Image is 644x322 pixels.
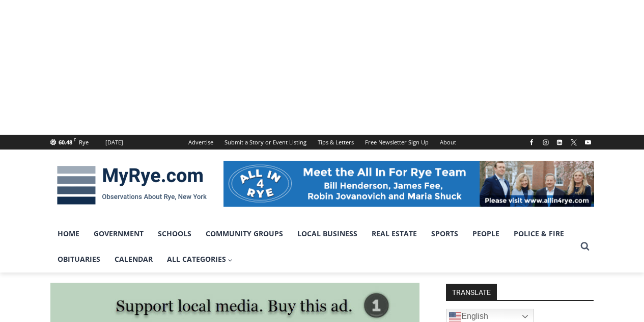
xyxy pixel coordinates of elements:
[50,221,87,246] a: Home
[183,135,462,150] nav: Secondary Navigation
[365,221,424,246] a: Real Estate
[50,246,107,272] a: Obituaries
[183,135,219,150] a: Advertise
[576,237,594,256] button: View Search Form
[59,138,72,146] span: 60.48
[290,221,365,246] a: Local Business
[50,221,576,273] nav: Primary Navigation
[160,246,240,272] a: All Categories
[359,135,434,150] a: Free Newsletter Sign Up
[553,136,566,148] a: Linkedin
[446,284,497,300] strong: TRANSLATE
[167,254,233,265] span: All Categories
[540,136,552,148] a: Instagram
[74,137,76,142] span: F
[79,138,89,147] div: Rye
[87,221,151,246] a: Government
[151,221,199,246] a: Schools
[434,135,462,150] a: About
[582,136,594,148] a: YouTube
[424,221,465,246] a: Sports
[507,221,571,246] a: Police & Fire
[107,246,160,272] a: Calendar
[525,136,538,148] a: Facebook
[50,159,213,212] img: MyRye.com
[568,136,580,148] a: X
[219,135,312,150] a: Submit a Story or Event Listing
[199,221,290,246] a: Community Groups
[312,135,359,150] a: Tips & Letters
[223,161,594,207] img: All in for Rye
[465,221,507,246] a: People
[105,138,123,147] div: [DATE]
